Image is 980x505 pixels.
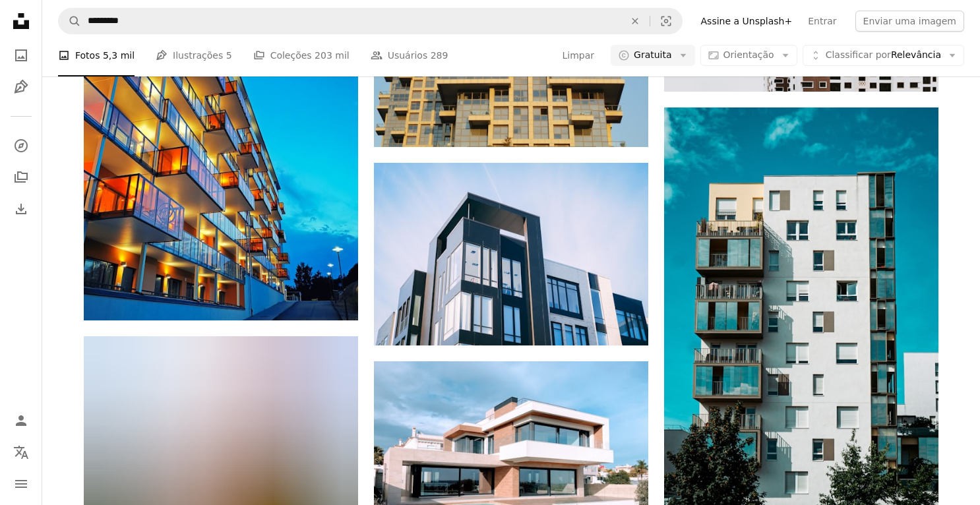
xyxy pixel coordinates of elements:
[84,421,358,433] a: edifício de tijolo marrom perto do campo de grama verde durante o dia
[315,48,350,63] span: 203 mil
[374,248,648,260] a: Fotografia de baixo ângulo do edifício cocnrete preto e branco
[650,9,682,34] button: Pesquisa visual
[723,49,774,60] span: Orientação
[8,133,34,159] a: Explorar
[803,45,964,66] button: Classificar porRelevância
[700,45,797,66] button: Orientação
[8,164,34,191] a: Coleções
[855,11,964,32] button: Enviar uma imagem
[8,8,34,37] a: Início — Unsplash
[8,407,34,434] a: Entrar / Cadastrar-se
[431,48,448,63] span: 289
[156,34,232,76] a: Ilustrações 5
[226,48,232,63] span: 5
[253,34,350,76] a: Coleções 203 mil
[8,471,34,497] button: Menu
[634,49,672,62] span: Gratuita
[693,11,801,32] a: Assine a Unsplash+
[8,196,34,222] a: Histórico de downloads
[58,8,683,34] form: Pesquise conteúdo visual em todo o site
[611,45,695,66] button: Gratuita
[800,11,844,32] a: Entrar
[8,439,34,465] button: Idioma
[826,49,891,60] span: Classificar por
[8,42,34,69] a: Fotos
[59,9,81,34] button: Pesquise na Unsplash
[374,458,648,470] a: white and brown concrete building under blue sky during daytime
[374,163,648,345] img: Fotografia de baixo ângulo do edifício cocnrete preto e branco
[562,45,596,66] button: Limpar
[664,307,938,318] a: edifício alto branco
[621,9,650,34] button: Limpar
[84,131,358,143] a: edifício de vidro transparente
[826,49,941,62] span: Relevância
[371,34,448,76] a: Usuários 289
[8,74,34,100] a: Ilustrações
